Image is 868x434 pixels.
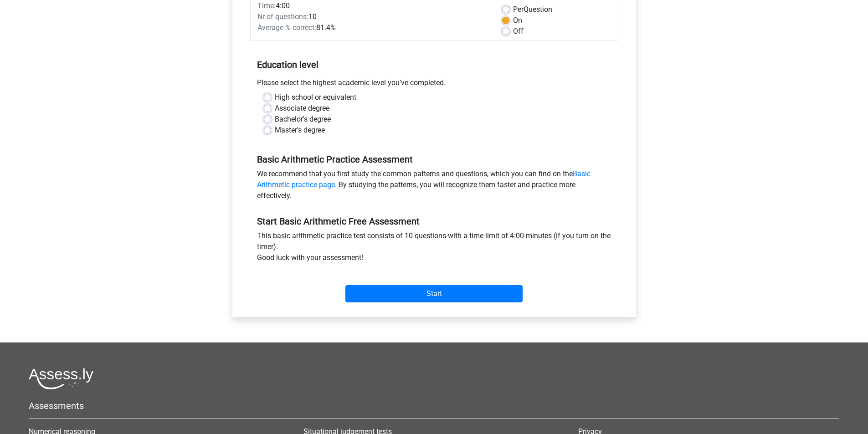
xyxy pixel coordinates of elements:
label: Question [513,4,552,15]
div: We recommend that you first study the common patterns and questions, which you can find on the . ... [250,168,618,205]
div: This basic arithmetic practice test consists of 10 questions with a time limit of 4:00 minutes (i... [250,230,618,267]
div: 10 [251,11,495,22]
div: 4:00 [251,0,495,11]
h5: Start Basic Arithmetic Free Assessment [257,216,611,227]
label: High school or equivalent [275,92,356,103]
span: Average % correct: [257,23,316,32]
div: Please select the highest academic level you’ve completed. [250,77,618,92]
span: Nr of questions: [257,12,308,21]
input: Start [345,285,523,302]
h5: Assessments [29,400,839,411]
div: 81.4% [251,22,495,33]
span: Time: [257,1,276,10]
label: On [513,15,522,26]
label: Master's degree [275,125,325,136]
img: Assessly logo [29,368,93,389]
label: Off [513,26,524,37]
span: Per [513,5,524,14]
h5: Education level [257,56,611,74]
label: Bachelor's degree [275,114,331,125]
label: Associate degree [275,103,329,114]
h5: Basic Arithmetic Practice Assessment [257,154,611,165]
